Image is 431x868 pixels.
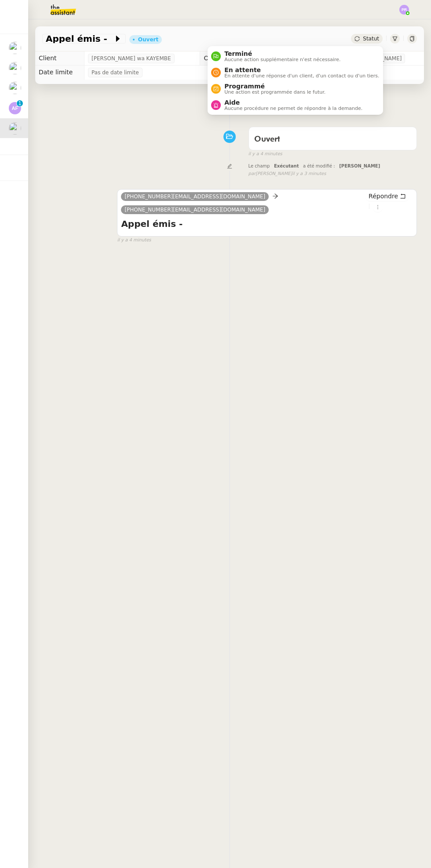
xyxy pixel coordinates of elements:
[46,34,113,43] span: Appel émis -
[35,51,84,66] td: Client
[138,37,158,42] div: Ouvert
[124,193,265,200] span: [PHONE_NUMBER][EMAIL_ADDRESS][DOMAIN_NAME]
[35,66,84,80] td: Date limite
[248,150,282,158] span: il y a 4 minutes
[248,170,326,178] small: [PERSON_NAME]
[224,57,340,62] span: Aucune action supplémentaire n'est nécessaire.
[292,170,326,178] span: il y a 3 minutes
[248,164,270,168] span: Le champ
[224,106,362,111] span: Aucune procédure ne permet de répondre à la demande.
[303,164,335,168] span: a été modifié :
[91,68,139,77] span: Pas de date limite
[224,83,325,90] span: Programmé
[248,170,256,178] span: par
[91,54,171,63] span: [PERSON_NAME] wa KAYEMBE
[17,100,23,106] nz-badge-sup: 1
[9,82,21,94] img: users%2FME7CwGhkVpexbSaUxoFyX6OhGQk2%2Favatar%2Fe146a5d2-1708-490f-af4b-78e736222863
[224,50,340,57] span: Terminé
[9,62,21,74] img: users%2FfjlNmCTkLiVoA3HQjY3GA5JXGxb2%2Favatar%2Fstarofservice_97480retdsc0392.png
[224,73,379,78] span: En attente d'une réponse d'un client, d'un contact ou d'un tiers.
[254,135,280,143] span: Ouvert
[124,207,265,213] span: [PHONE_NUMBER][EMAIL_ADDRESS][DOMAIN_NAME]
[365,191,409,201] button: Répondre
[369,192,398,201] span: Répondre
[9,122,21,135] img: users%2F47wLulqoDhMx0TTMwUcsFP5V2A23%2Favatar%2Fnokpict-removebg-preview-removebg-preview.png
[224,99,362,106] span: Aide
[224,66,379,73] span: En attente
[9,42,21,54] img: users%2FfjlNmCTkLiVoA3HQjY3GA5JXGxb2%2Favatar%2Fstarofservice_97480retdsc0392.png
[339,164,380,168] span: [PERSON_NAME]
[18,100,22,108] p: 1
[117,237,151,244] span: il y a 4 minutes
[363,36,379,42] span: Statut
[399,5,409,15] img: svg
[274,164,299,168] span: Exécutant
[224,90,325,95] span: Une action est programmée dans le futur.
[200,51,233,66] td: Owner
[121,218,413,230] h4: Appel émis -
[9,102,21,114] img: svg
